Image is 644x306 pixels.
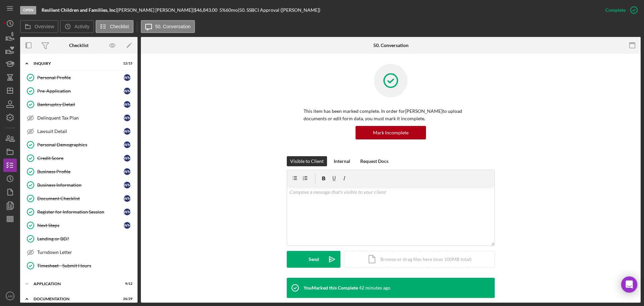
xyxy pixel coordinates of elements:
[141,20,195,33] button: 50. Conversation
[124,74,130,81] div: W M
[37,236,134,242] div: Lending or BD?
[194,7,219,13] div: $46,843.00
[42,7,117,13] div: |
[35,24,54,29] label: Overview
[124,209,130,215] div: W M
[23,71,134,84] a: Personal ProfileWM
[334,156,350,166] div: Internal
[23,111,134,125] a: Delinquent Tax PlanWM
[37,142,124,147] div: Personal Demographics
[373,43,409,48] div: 50. Conversation
[120,61,132,65] div: 12 / 15
[605,3,626,17] div: Complete
[37,250,134,255] div: Turndown Letter
[124,88,130,94] div: W M
[8,294,12,298] text: AM
[23,192,134,205] a: Document ChecklistWM
[37,102,124,107] div: Bankruptcy Detail
[23,165,134,178] a: Business ProfileWM
[124,115,130,121] div: W M
[96,20,133,33] button: Checklist
[124,128,130,135] div: W M
[330,156,354,166] button: Internal
[20,20,58,33] button: Overview
[599,3,641,17] button: Complete
[226,7,238,13] div: 60 mo
[356,126,426,139] button: Mark Incomplete
[23,205,134,219] a: Register for Information SessionWM
[124,182,130,188] div: W M
[23,219,134,232] a: Next StepsWM
[37,156,124,161] div: Credit Score
[309,251,319,268] div: Send
[359,285,390,291] time: 2025-09-02 15:49
[287,156,327,166] button: Visible to Client
[357,156,392,166] button: Request Docs
[621,276,637,293] div: Open Intercom Messenger
[69,43,89,48] div: Checklist
[360,156,388,166] div: Request Docs
[304,285,358,291] div: You Marked this Complete
[290,156,324,166] div: Visible to Client
[37,129,124,134] div: Lawsuit Detail
[124,141,130,148] div: W M
[34,297,116,301] div: Documentation
[42,7,116,13] b: Resilient Children and Familiies, Inc
[23,125,134,138] a: Lawsuit DetailWM
[37,169,124,174] div: Business Profile
[110,24,129,29] label: Checklist
[238,7,320,13] div: | 50. SSBCI Approval ([PERSON_NAME])
[23,259,134,272] a: Timesheet - Submit Hours
[34,61,116,65] div: Inquiry
[37,75,124,80] div: Personal Profile
[37,263,134,268] div: Timesheet - Submit Hours
[124,155,130,162] div: W M
[23,232,134,246] a: Lending or BD?
[117,7,194,13] div: [PERSON_NAME] [PERSON_NAME] |
[23,138,134,151] a: Personal DemographicsWM
[37,209,124,215] div: Register for Information Session
[37,115,124,121] div: Delinquent Tax Plan
[60,20,94,33] button: Activity
[3,289,17,303] button: AM
[37,182,124,188] div: Business Information
[34,282,116,286] div: Application
[23,246,134,259] a: Turndown Letter
[155,24,191,29] label: 50. Conversation
[373,126,409,139] div: Mark Incomplete
[37,88,124,94] div: Pre-Application
[23,178,134,192] a: Business InformationWM
[219,7,226,13] div: 5 %
[37,196,124,201] div: Document Checklist
[124,222,130,229] div: W M
[23,151,134,165] a: Credit ScoreWM
[304,107,478,123] p: This item has been marked complete. In order for [PERSON_NAME] to upload documents or edit form d...
[37,223,124,228] div: Next Steps
[124,101,130,108] div: W M
[124,195,130,202] div: W M
[74,24,89,29] label: Activity
[124,168,130,175] div: W M
[287,251,340,268] button: Send
[20,6,36,14] div: Open
[23,98,134,111] a: Bankruptcy DetailWM
[23,84,134,98] a: Pre-ApplicationWM
[120,282,132,286] div: 9 / 12
[120,297,132,301] div: 26 / 29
